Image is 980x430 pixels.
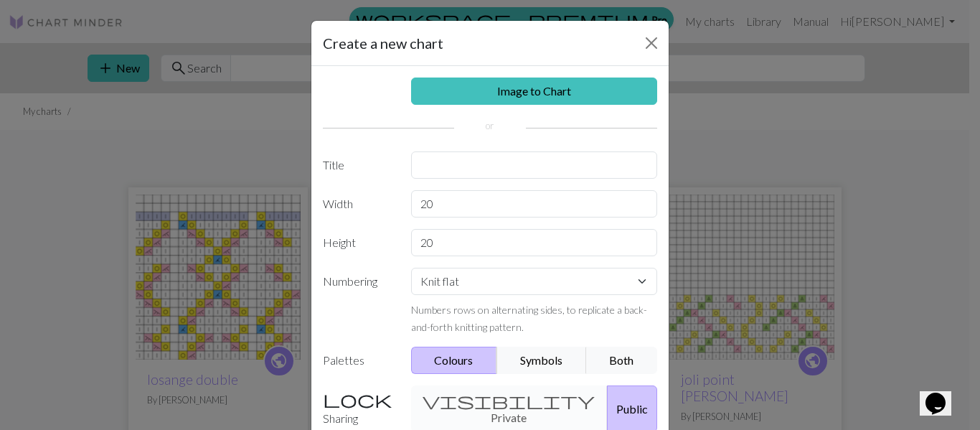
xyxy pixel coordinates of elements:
[314,268,402,335] label: Numbering
[314,151,402,179] label: Title
[496,347,587,374] button: Symbols
[411,304,647,333] small: Numbers rows on alternating sides, to replicate a back-and-forth knitting pattern.
[314,347,402,374] label: Palettes
[411,347,498,374] button: Colours
[586,347,658,374] button: Both
[314,229,402,256] label: Height
[920,373,966,416] iframe: chat widget
[640,32,663,55] button: Close
[411,78,658,105] a: Image to Chart
[323,32,443,54] h5: Create a new chart
[314,190,402,218] label: Width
